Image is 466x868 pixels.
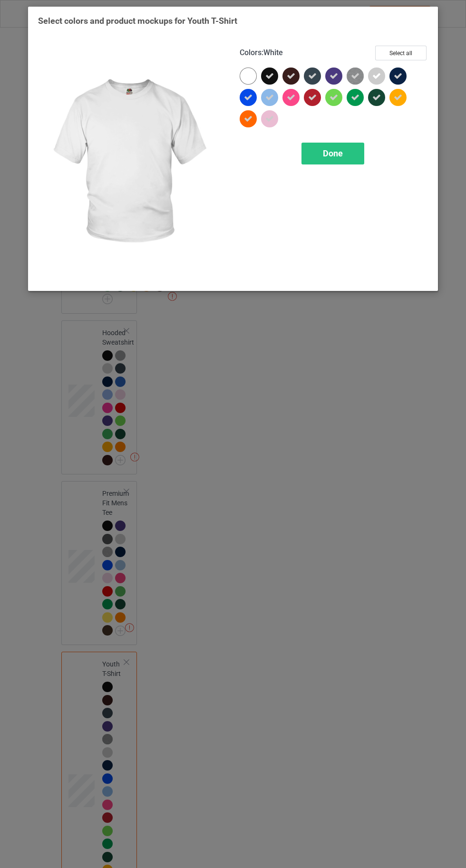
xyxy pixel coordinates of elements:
h4: : [240,48,283,58]
span: Done [323,148,343,158]
button: Select all [375,46,427,60]
img: regular.jpg [38,46,226,281]
span: White [263,48,283,57]
span: Colors [240,48,262,57]
img: heather_texture.png [347,68,364,85]
span: Select colors and product mockups for Youth T-Shirt [38,16,237,26]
